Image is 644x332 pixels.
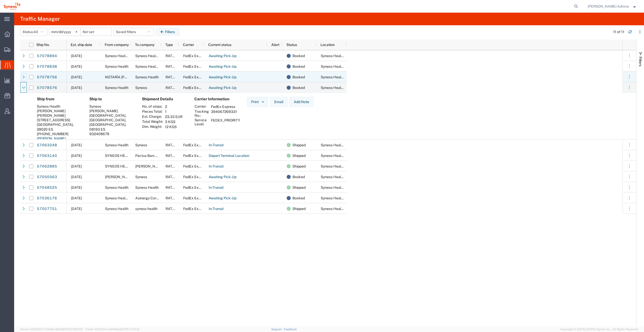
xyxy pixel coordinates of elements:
a: 57050563 [37,173,57,181]
img: logo [4,3,20,10]
span: Laura Arce [135,164,164,168]
a: In-Transit [208,205,224,213]
span: Carrier [183,43,194,47]
span: Server: 2025.20.0-734e5bc92d9 [20,328,83,331]
span: 10/08/2025 [71,175,82,179]
td: 23.33 EUR [163,114,184,119]
a: 57062885 [37,162,57,171]
button: Status:All [20,28,47,36]
span: Filters [638,57,642,66]
span: Shipped [292,203,306,214]
span: Syneos Health Clinical Spain [321,154,394,158]
th: Est. Charge: [142,114,163,119]
span: 10/09/2025 [71,86,82,90]
span: All [34,30,38,34]
th: Tracking No.: [194,109,209,118]
span: 10/09/2025 [71,75,82,79]
span: RATED [166,154,177,158]
th: Carrier: [194,104,209,109]
a: 57078576 [37,84,57,92]
button: Print [247,97,268,107]
a: Support [271,328,284,331]
span: Syneos Health Clinical Spain [321,86,394,90]
a: 57078894 [37,52,57,60]
div: [PERSON_NAME] [37,109,81,113]
span: Location [320,43,335,47]
a: 57048525 [37,184,57,192]
span: Syneos Health [105,86,128,90]
span: Copyright © [DATE]-[DATE] Agistix Inc., All Rights Reserved [560,327,638,331]
span: FedEx Express [183,143,207,147]
span: SYNEOS HEALTH [105,164,134,168]
div: Syneos Health [37,104,81,109]
span: RATED [166,164,177,168]
span: RATED [166,64,177,68]
span: To company [135,43,154,47]
span: RATED [166,185,177,189]
span: Syneos Health [105,185,128,189]
span: FedEx Express [183,54,207,58]
span: Shipped [292,182,306,193]
span: Ship No. [36,43,50,47]
span: Booked [292,51,305,61]
span: FedEx Express [183,86,207,90]
span: Syneos Health [135,75,159,79]
span: Status [286,43,297,47]
span: NOTARÍA DON ALFREDO BARRAU MORENO [105,75,150,79]
a: 57078838 [37,63,57,71]
a: Awaiting Pick-Up [208,194,237,202]
button: Add Note [289,97,313,107]
td: 394067269331 [209,109,242,118]
button: Saved filters [114,28,154,36]
div: [PERSON_NAME] [89,109,134,113]
span: RATED [166,175,177,179]
span: 10/09/2025 [71,164,82,168]
span: Booked [292,61,305,72]
span: Shipped [292,140,306,150]
span: Syneos Health Clinical Spain [321,64,394,68]
span: Current status [208,43,231,47]
span: Syneos Health / Anna Marmajewska [105,54,160,58]
div: [GEOGRAPHIC_DATA], [GEOGRAPHIC_DATA], [89,113,134,122]
a: In-Transit [208,141,224,149]
span: Shipped [292,161,306,172]
span: From company [105,43,129,47]
span: Syneos Health [105,143,128,147]
span: Pectus Barcelona [135,154,164,158]
span: Veronica Gobee [105,175,134,179]
span: Syneos [135,143,147,147]
a: Awaiting Pick-Up [208,63,237,71]
span: Client: 2025.20.0-e640dba [86,328,140,331]
img: dropdown [261,100,265,104]
a: [PERSON_NAME][EMAIL_ADDRESS][PERSON_NAME][DOMAIN_NAME] [37,136,68,155]
a: In-Transit [208,184,224,192]
input: Not set [80,28,112,36]
span: FedEx Express [183,185,207,189]
span: RATED [166,207,177,211]
span: syneos health [135,207,157,211]
span: 10/08/2025 [71,185,82,189]
a: Awaiting Pick-Up [208,173,237,181]
span: 10/09/2025 [71,154,82,158]
div: [GEOGRAPHIC_DATA], 28020 ES [37,122,81,131]
span: Booked [292,82,305,93]
th: Dim. Weight: [142,124,163,129]
span: Irene Perez Adrove [588,4,629,9]
a: 57063140 [37,152,57,160]
th: Total Weight: [142,119,163,124]
span: FedEx Express [183,175,207,179]
h4: Ship to [89,97,134,101]
span: Booked [292,72,305,82]
td: FedEx Express [209,104,242,109]
span: Syneos Health Clinical Spain [321,185,394,189]
a: Awaiting Pick-Up [208,73,237,81]
a: 57063248 [37,141,57,149]
span: Booked [292,193,305,203]
span: Asinergy Corporate Services [135,196,181,200]
span: RATED [166,86,177,90]
span: FedEx Express [183,164,207,168]
h4: Traffic Manager [20,13,60,25]
span: 10/07/2025 [71,196,82,200]
div: Syneos [89,104,134,109]
span: Syneos Health [135,185,159,189]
